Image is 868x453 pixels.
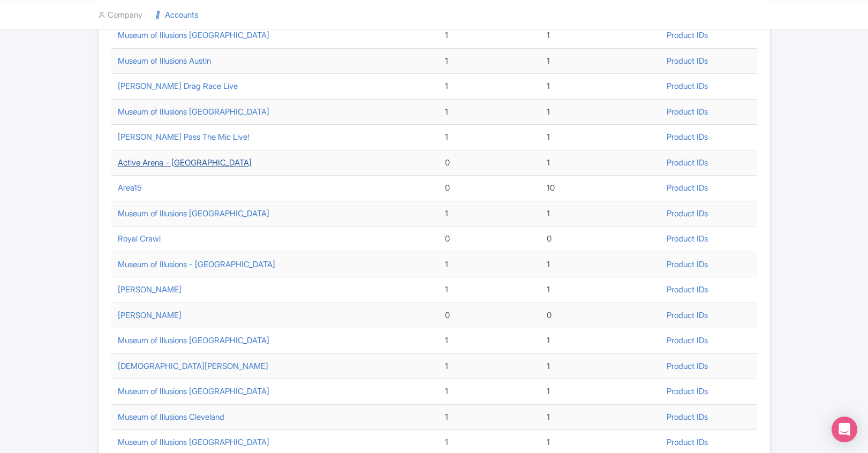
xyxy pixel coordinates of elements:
td: 1 [540,150,660,176]
a: Product IDs [667,183,708,193]
td: 1 [439,353,540,379]
a: Product IDs [667,361,708,371]
td: 1 [540,277,660,303]
td: 1 [540,379,660,405]
td: 1 [540,74,660,100]
a: Area15 [118,183,142,193]
td: 1 [540,99,660,125]
td: 1 [439,99,540,125]
a: Product IDs [667,412,708,422]
a: Product IDs [667,81,708,91]
a: [PERSON_NAME] Pass The Mic Live! [118,132,250,142]
a: Product IDs [667,437,708,447]
a: [PERSON_NAME] Drag Race Live [118,81,238,91]
a: [PERSON_NAME] [118,310,182,320]
a: Museum of Illusions [GEOGRAPHIC_DATA] [118,208,269,218]
a: Active Arena - [GEOGRAPHIC_DATA] [118,157,252,168]
td: 1 [439,277,540,303]
a: Museum of Illusions [GEOGRAPHIC_DATA] [118,30,269,40]
td: 1 [439,379,540,405]
td: 1 [439,48,540,74]
a: Product IDs [667,157,708,168]
td: 1 [540,201,660,227]
a: [DEMOGRAPHIC_DATA][PERSON_NAME] [118,361,268,371]
a: Product IDs [667,132,708,142]
a: Museum of Illusions Cleveland [118,412,224,422]
a: Product IDs [667,335,708,345]
a: Museum of Illusions [GEOGRAPHIC_DATA] [118,335,269,345]
td: 0 [439,303,540,328]
a: Museum of Illusions - [GEOGRAPHIC_DATA] [118,259,275,269]
td: 1 [540,252,660,277]
td: 1 [540,404,660,430]
td: 10 [540,176,660,201]
td: 1 [540,48,660,74]
td: 1 [540,353,660,379]
a: Museum of Illusions [GEOGRAPHIC_DATA] [118,437,269,447]
td: 0 [540,303,660,328]
a: Product IDs [667,284,708,295]
a: Product IDs [667,30,708,40]
td: 1 [439,23,540,49]
a: Museum of Illusions Austin [118,56,211,66]
td: 0 [439,176,540,201]
td: 0 [540,227,660,252]
a: Museum of Illusions [GEOGRAPHIC_DATA] [118,386,269,396]
td: 0 [439,227,540,252]
td: 1 [439,404,540,430]
a: [PERSON_NAME] [118,284,182,295]
a: Royal Crawl [118,233,161,244]
div: Open Intercom Messenger [832,417,857,442]
a: Product IDs [667,386,708,396]
td: 1 [439,125,540,150]
td: 1 [540,23,660,49]
td: 1 [439,328,540,354]
td: 0 [439,150,540,176]
td: 1 [439,74,540,100]
td: 1 [439,252,540,277]
a: Product IDs [667,259,708,269]
td: 1 [540,328,660,354]
a: Product IDs [667,233,708,244]
td: 1 [540,125,660,150]
a: Product IDs [667,107,708,117]
a: Product IDs [667,310,708,320]
a: Product IDs [667,56,708,66]
a: Museum of Illusions [GEOGRAPHIC_DATA] [118,107,269,117]
a: Product IDs [667,208,708,218]
td: 1 [439,201,540,227]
